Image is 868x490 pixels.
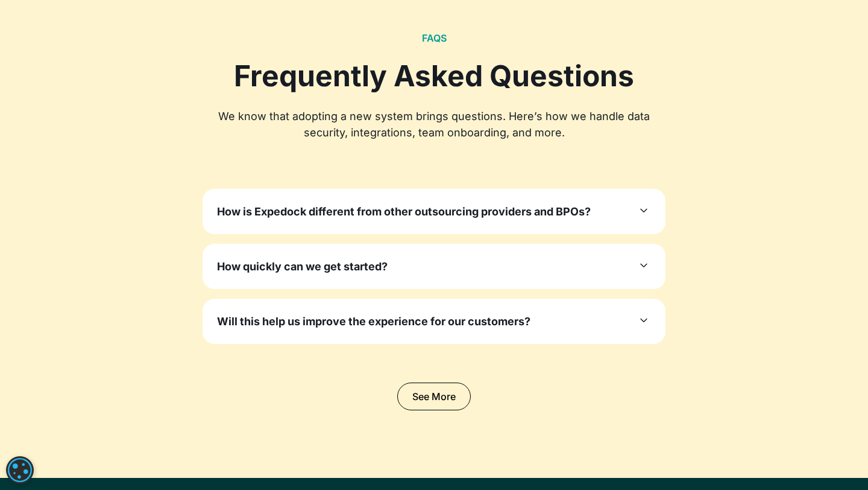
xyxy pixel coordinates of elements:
h3: How quickly can we get started? [217,258,388,275]
div: We know that adopting a new system brings questions. Here’s how we handle data security, integrat... [203,108,665,141]
div: Frequently Asked Questions [203,59,665,94]
a: See More [397,383,471,410]
iframe: Chat Widget [808,432,868,490]
h3: How is Expedock different from other outsourcing providers and BPOs? [217,203,591,220]
h2: FAQS [422,33,447,44]
h3: Will this help us improve the experience for our customers? [217,313,530,329]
